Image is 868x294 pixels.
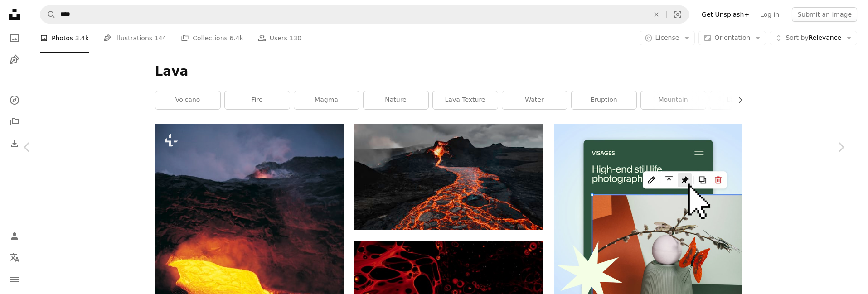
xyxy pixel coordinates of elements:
span: License [655,34,679,41]
h1: Lava [155,63,742,80]
button: Menu [5,270,24,289]
a: Get Unsplash+ [696,7,755,22]
button: Sort byRelevance [770,31,857,45]
a: Illustrations [5,51,24,69]
a: lava texture [433,91,498,109]
a: Users 130 [258,24,301,53]
a: mountain [641,91,706,109]
a: Next [814,104,868,191]
form: Find visuals sitewide [40,5,689,24]
button: Clear [646,6,666,23]
a: Explore [5,91,24,109]
a: brown and black mountain under white clouds [354,173,543,181]
button: Visual search [667,6,689,23]
a: magma [294,91,359,109]
a: water [502,91,567,109]
img: brown and black mountain under white clouds [354,124,543,230]
a: volcano [155,91,220,109]
a: fire [225,91,290,109]
button: Submit an image [792,7,857,22]
span: Orientation [714,34,750,41]
a: Log in / Sign up [5,227,24,245]
button: License [640,31,695,45]
button: Orientation [698,31,766,45]
span: 6.4k [229,33,243,43]
a: nature [364,91,428,109]
button: scroll list to the right [732,91,742,109]
a: Log in [755,7,785,22]
span: 144 [155,33,167,43]
button: Search Unsplash [40,6,56,23]
a: lava flow [710,91,775,109]
span: Sort by [786,34,808,41]
a: a lava flow in the middle of a body of water [155,262,344,270]
a: Illustrations 144 [103,24,166,53]
a: Photos [5,29,24,47]
button: Language [5,249,24,267]
span: 130 [289,33,301,43]
a: eruption [572,91,636,109]
span: Relevance [786,34,841,43]
a: Collections 6.4k [181,24,243,53]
